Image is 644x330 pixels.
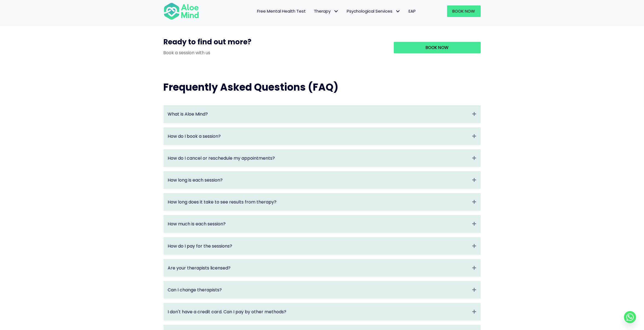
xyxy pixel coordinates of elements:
[168,177,470,183] a: How long is each session?
[473,265,476,271] i: Expand
[257,8,306,14] span: Free Mental Health Test
[347,8,401,14] span: Psychological Services
[168,243,470,249] a: How do I pay for the sessions?
[314,8,339,14] span: Therapy
[624,311,636,323] a: Whatsapp
[168,265,470,271] a: Are your therapists licensed?
[168,287,470,293] a: Can I change therapists?
[473,309,476,315] i: Expand
[164,2,199,20] img: Aloe mind Logo
[164,37,386,50] h3: Ready to find out more?
[253,5,310,17] a: Free Mental Health Test
[426,45,449,50] span: Book Now
[206,5,420,17] nav: Menu
[394,7,402,15] span: Psychological Services: submenu
[164,50,386,56] p: Book a session with us
[168,199,470,205] a: How long does it take to see results from therapy?
[473,221,476,227] i: Expand
[168,111,470,117] a: What is Aloe Mind?
[473,177,476,183] i: Expand
[473,155,476,161] i: Expand
[473,243,476,249] i: Expand
[405,5,420,17] a: EAP
[409,8,416,14] span: EAP
[453,8,475,14] span: Book Now
[473,199,476,205] i: Expand
[473,287,476,293] i: Expand
[473,111,476,117] i: Expand
[473,133,476,139] i: Expand
[164,80,339,94] span: Frequently Asked Questions (FAQ)
[394,42,481,53] a: Book Now
[168,309,470,315] a: I don't have a credit card. Can I pay by other methods?
[343,5,405,17] a: Psychological ServicesPsychological Services: submenu
[447,5,481,17] a: Book Now
[168,155,470,161] a: How do I cancel or reschedule my appointments?
[168,221,470,227] a: How much is each session?
[332,7,340,15] span: Therapy: submenu
[310,5,343,17] a: TherapyTherapy: submenu
[168,133,470,139] a: How do I book a session?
